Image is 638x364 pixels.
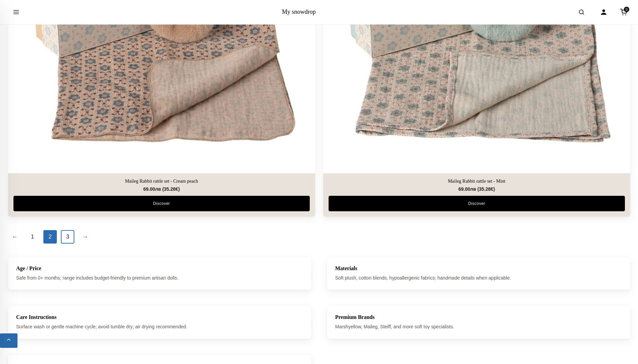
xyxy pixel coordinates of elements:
[13,196,310,211] a: Discover Maileg Rabbit rattle set - Cream peach
[164,186,178,192] span: 35.28
[470,186,476,192] span: лв
[329,196,625,211] a: Discover Maileg Rabbit rattle set - Mint
[162,186,180,192] span: ( )
[16,323,303,330] p: Surface wash or gentle machine cycle; avoid tumble dry; air drying recommended.
[491,186,493,192] span: €
[43,230,57,244] span: 2
[16,274,303,282] p: Safe from 0+ months; range includes budget-friendly to premium artisan dolls.
[624,7,629,12] span: 0
[16,265,303,271] h3: Age / Price
[282,8,316,15] a: My snowdrop
[616,5,631,20] a: Cart
[596,5,611,20] a: Account
[479,186,493,192] span: 35.28
[16,314,303,320] h3: Care Instructions
[335,314,622,320] h3: Premium Brands
[335,265,622,271] h3: Materials
[329,178,625,184] a: Maileg Rabbit rattle set - Mint
[335,274,622,282] p: Soft plush, cotton blends, hypoallergenic fabrics; handmade details when applicable.
[477,186,495,192] span: ( )
[155,186,161,192] span: лв
[79,230,92,244] a: →
[572,3,591,22] button: Open search
[335,323,622,330] p: Marshyellow, Maileg, Steiff, and more soft toy specialists.
[8,230,22,244] a: ←
[143,186,161,192] span: 69.00
[26,230,39,244] a: 1
[13,178,310,184] a: Maileg Rabbit rattle set - Cream peach
[7,3,26,22] button: Open menu
[176,186,178,192] span: €
[61,230,74,244] a: 3
[458,186,476,192] span: 69.00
